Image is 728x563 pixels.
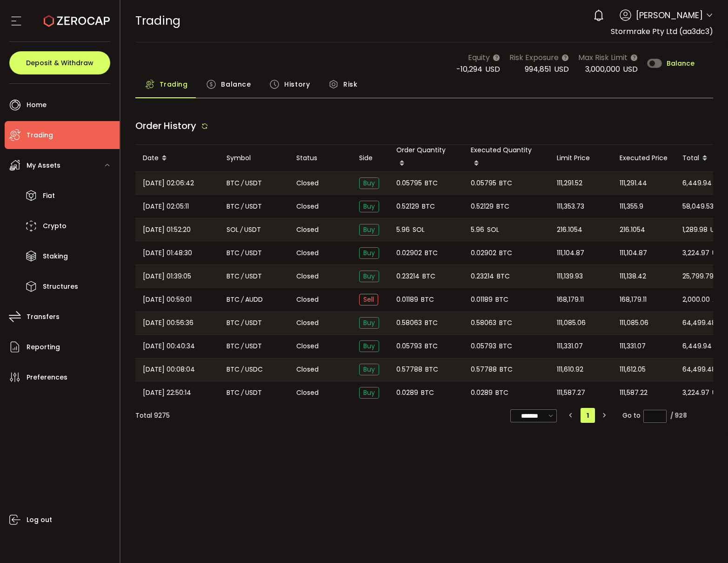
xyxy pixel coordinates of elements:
[27,159,60,172] span: My Assets
[495,294,508,305] span: BTC
[241,294,244,305] em: /
[245,271,262,282] span: USDT
[143,224,191,235] span: [DATE] 01:52:20
[284,75,310,94] span: History
[396,318,422,328] span: 0.58063
[581,408,595,423] li: 1
[296,341,319,351] span: Closed
[359,247,379,259] span: Buy
[557,318,586,328] span: 111,085.06
[389,145,463,171] div: Order Quantity
[509,52,559,63] span: Risk Exposure
[620,271,646,282] span: 111,138.42
[43,189,55,203] span: Fiat
[135,119,196,132] span: Order History
[468,52,490,63] span: Equity
[296,388,319,398] span: Closed
[359,317,379,329] span: Buy
[143,341,195,352] span: [DATE] 00:40:34
[611,26,713,37] span: Stormrake Pty Ltd (aa3dc3)
[43,219,67,233] span: Crypto
[359,294,378,305] span: Sell
[359,340,379,352] span: Buy
[343,75,357,94] span: Risk
[396,294,418,305] span: 0.01189
[496,201,509,212] span: BTC
[245,201,262,212] span: USDT
[557,271,583,282] span: 111,139.93
[710,224,727,235] span: USDT
[620,201,643,212] span: 111,355.9
[135,13,180,29] span: Trading
[557,248,584,258] span: 111,104.87
[245,178,262,189] span: USDT
[682,318,716,328] span: 64,499.48
[219,153,289,163] div: Symbol
[359,364,379,375] span: Buy
[143,248,192,258] span: [DATE] 01:48:30
[43,280,78,293] span: Structures
[682,248,709,258] span: 3,224.97
[396,271,420,282] span: 0.23214
[622,409,667,422] span: Go to
[471,364,497,375] span: 0.57788
[241,387,244,398] em: /
[495,387,508,398] span: BTC
[26,60,94,66] span: Deposit & Withdraw
[227,318,240,328] span: BTC
[471,224,484,235] span: 5.96
[557,224,582,235] span: 216.1054
[549,153,612,163] div: Limit Price
[396,364,422,375] span: 0.57788
[620,364,646,375] span: 111,612.05
[620,318,648,328] span: 111,085.06
[143,201,189,212] span: [DATE] 02:05:11
[9,51,110,75] button: Deposit & Withdraw
[667,60,695,67] span: Balance
[497,271,510,282] span: BTC
[296,202,319,211] span: Closed
[227,364,240,375] span: BTC
[612,153,675,163] div: Executed Price
[296,318,319,328] span: Closed
[244,224,261,235] span: USDT
[620,248,647,258] span: 111,104.87
[143,271,191,282] span: [DATE] 01:39:05
[143,294,192,305] span: [DATE] 00:59:01
[241,178,244,189] em: /
[554,64,569,75] span: USD
[425,341,438,352] span: BTC
[421,387,434,398] span: BTC
[359,201,379,212] span: Buy
[682,341,712,352] span: 6,449.94
[241,364,244,375] em: /
[499,341,512,352] span: BTC
[485,64,500,75] span: USD
[43,250,68,263] span: Staking
[296,225,319,235] span: Closed
[27,129,53,142] span: Trading
[499,178,512,189] span: BTC
[425,318,438,328] span: BTC
[135,150,219,166] div: Date
[296,178,319,188] span: Closed
[227,178,240,189] span: BTC
[471,318,496,328] span: 0.58063
[471,178,496,189] span: 0.05795
[296,248,319,258] span: Closed
[425,178,438,189] span: BTC
[359,271,379,282] span: Buy
[487,224,499,235] span: SOL
[670,411,687,421] div: / 928
[227,271,240,282] span: BTC
[396,341,422,352] span: 0.05793
[396,224,410,235] span: 5.96
[27,513,52,527] span: Log out
[396,201,419,212] span: 0.52129
[396,248,422,258] span: 0.02902
[681,518,728,563] div: Chat Widget
[682,294,710,305] span: 2,000.00
[682,201,714,212] span: 58,049.53
[245,318,262,328] span: USDT
[471,201,494,212] span: 0.52129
